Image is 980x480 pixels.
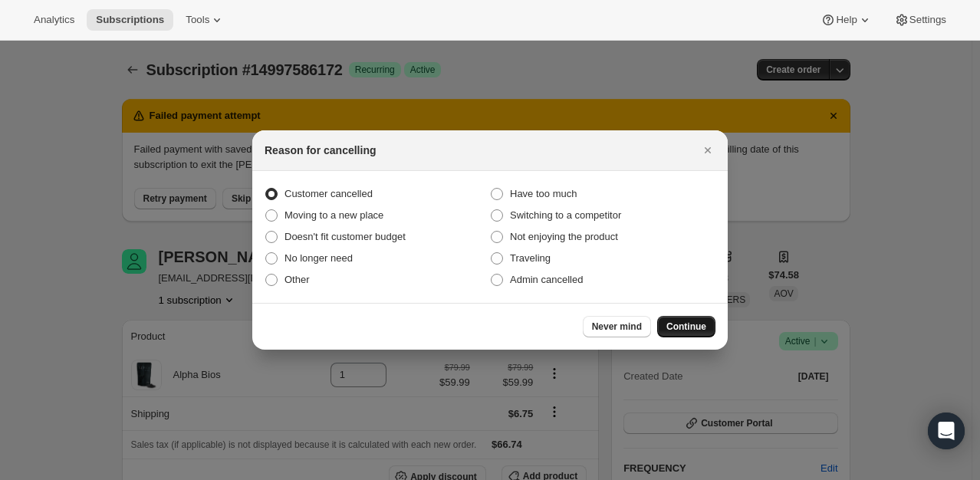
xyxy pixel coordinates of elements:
[666,321,706,333] span: Continue
[25,9,84,31] button: Analytics
[510,252,551,264] span: Traveling
[657,316,715,337] button: Continue
[186,14,209,26] span: Tools
[96,14,164,26] span: Subscriptions
[34,14,74,26] span: Analytics
[284,274,310,285] span: Other
[284,188,373,199] span: Customer cancelled
[811,9,881,31] button: Help
[583,316,651,337] button: Never mind
[265,143,376,158] h2: Reason for cancelling
[592,321,642,333] span: Never mind
[510,231,618,242] span: Not enjoying the product
[284,252,353,264] span: No longer need
[836,14,857,26] span: Help
[284,231,406,242] span: Doesn't fit customer budget
[176,9,234,31] button: Tools
[909,14,946,26] span: Settings
[510,188,577,199] span: Have too much
[510,209,621,221] span: Switching to a competitor
[510,274,583,285] span: Admin cancelled
[885,9,955,31] button: Settings
[697,140,719,161] button: Close
[87,9,173,31] button: Subscriptions
[284,209,383,221] span: Moving to a new place
[928,413,965,449] div: Open Intercom Messenger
